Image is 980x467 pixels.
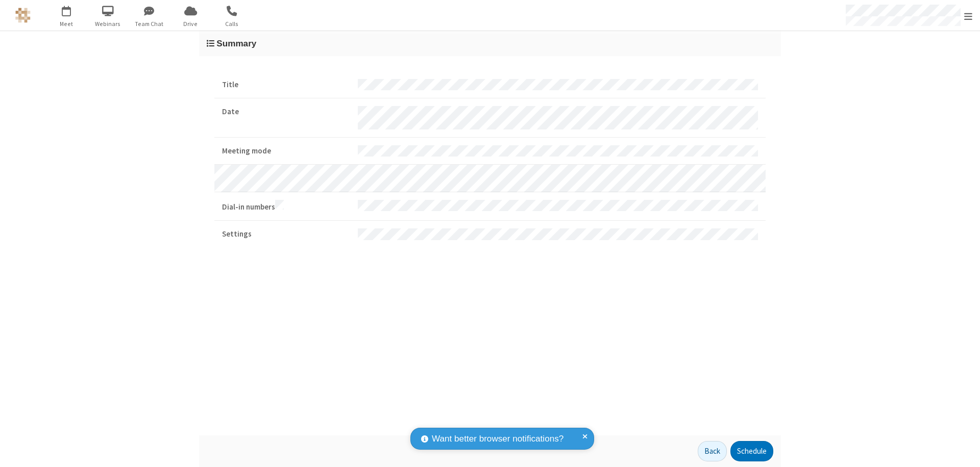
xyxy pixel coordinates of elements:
button: Back [698,441,727,461]
strong: Title [222,79,350,91]
span: Drive [171,19,210,29]
strong: Settings [222,228,350,240]
iframe: Chat [954,440,972,460]
strong: Meeting mode [222,145,350,157]
span: Want better browser notifications? [432,432,563,446]
span: Webinars [89,19,127,29]
span: Calls [213,19,251,29]
strong: Dial-in numbers [222,200,350,213]
button: Schedule [730,441,773,461]
span: Team Chat [130,19,168,29]
strong: Date [222,106,350,118]
span: Meet [47,19,86,29]
span: Summary [216,38,256,48]
img: QA Selenium DO NOT DELETE OR CHANGE [15,8,31,23]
